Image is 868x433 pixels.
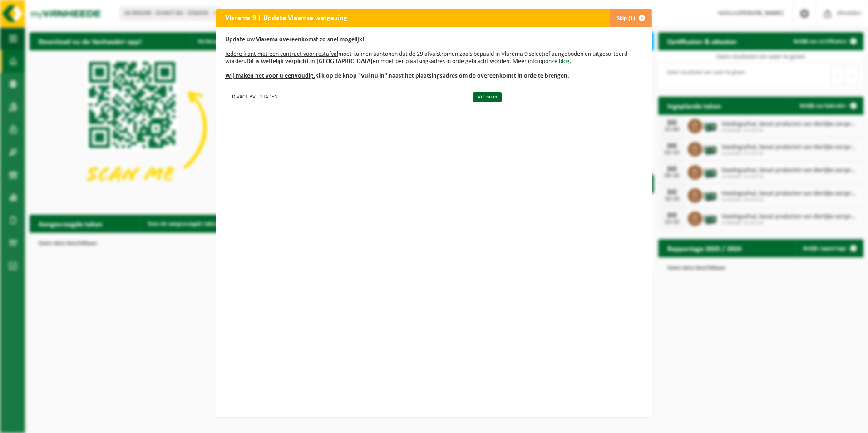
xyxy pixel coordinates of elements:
a: onze blog. [545,58,572,65]
h2: Vlarema 9 | Update Vlaamse wetgeving [216,9,356,26]
b: Update uw Vlarema overeenkomst zo snel mogelijk! [225,36,365,43]
u: Wij maken het voor u eenvoudig. [225,73,315,79]
td: DIVACT BV - STADEN [225,89,465,104]
b: Klik op de knop "Vul nu in" naast het plaatsingsadres om de overeenkomst in orde te brengen. [225,73,569,79]
p: moet kunnen aantonen dat de 29 afvalstromen zoals bepaald in Vlarema 9 selectief aangeboden en ui... [225,36,643,80]
b: Dit is wettelijk verplicht in [GEOGRAPHIC_DATA] [247,58,373,65]
button: Skip (1) [610,9,651,27]
a: Vul nu in [473,92,502,102]
u: Iedere klant met een contract voor restafval [225,51,338,58]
